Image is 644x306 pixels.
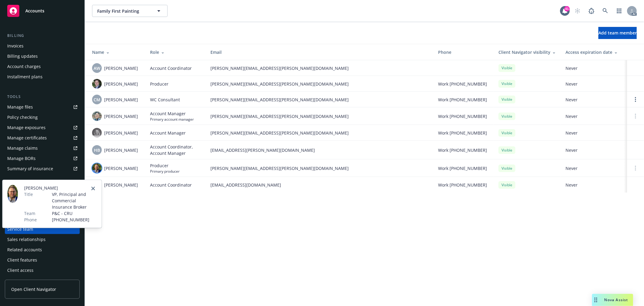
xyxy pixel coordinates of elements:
span: Never [566,65,622,71]
span: Account Coordinator, Account Manager [150,144,201,156]
a: Accounts [5,2,80,19]
span: Work [PHONE_NUMBER] [438,81,487,87]
span: Never [566,81,622,87]
span: WC Consultant [150,96,180,103]
span: Never [566,182,622,188]
div: Related accounts [7,245,42,255]
div: Name [92,49,140,55]
div: Visible [498,146,515,154]
div: Manage files [7,102,33,112]
span: Account Coordinator [150,182,192,188]
span: Never [566,130,622,136]
button: Add team member [598,27,637,39]
span: Phone [24,216,37,223]
span: Team [24,210,35,216]
div: Visible [498,64,515,72]
span: Work [PHONE_NUMBER] [438,182,487,188]
img: photo [92,163,102,173]
a: Manage claims [5,143,80,153]
span: [PERSON_NAME] [104,96,138,103]
span: [PERSON_NAME][EMAIL_ADDRESS][PERSON_NAME][DOMAIN_NAME] [210,165,428,171]
img: employee photo [7,185,18,203]
div: Installment plans [7,72,43,82]
img: photo [92,128,102,138]
span: Account Manager [150,130,186,136]
span: [PERSON_NAME] [104,147,138,153]
span: Open Client Navigator [11,286,56,292]
a: Service team [5,224,80,234]
span: Never [566,165,622,171]
span: Never [566,147,622,153]
div: Manage BORs [7,154,36,163]
a: Report a Bug [585,5,598,17]
span: [PERSON_NAME][EMAIL_ADDRESS][PERSON_NAME][DOMAIN_NAME] [210,130,428,136]
span: P&C - CRU [52,210,97,216]
a: Sales relationships [5,235,80,244]
img: photo [92,111,102,121]
span: [EMAIL_ADDRESS][PERSON_NAME][DOMAIN_NAME] [210,147,428,153]
span: Primary account manager [150,117,194,122]
a: Switch app [613,5,625,17]
a: Manage files [5,102,80,112]
a: Search [599,5,611,17]
img: photo [92,79,102,89]
div: Phone [438,49,489,55]
span: Account Coordinator [150,65,192,71]
span: Primary producer [150,169,180,174]
span: Work [PHONE_NUMBER] [438,165,487,171]
span: [PERSON_NAME][EMAIL_ADDRESS][PERSON_NAME][DOMAIN_NAME] [210,96,428,103]
span: [EMAIL_ADDRESS][DOMAIN_NAME] [210,182,428,188]
div: Visible [498,129,515,137]
span: HB [94,147,100,153]
span: [PERSON_NAME] [104,65,138,71]
span: Account Manager [150,110,194,117]
div: 41 [564,6,570,11]
span: Never [566,113,622,119]
div: Visible [498,112,515,120]
span: Work [PHONE_NUMBER] [438,96,487,103]
div: Policy checking [7,112,38,122]
span: Producer [150,162,180,169]
span: Accounts [25,8,44,13]
span: Never [566,96,622,103]
span: Work [PHONE_NUMBER] [438,113,487,119]
button: Nova Assist [592,294,633,306]
div: Email [210,49,428,55]
div: Visible [498,96,515,103]
span: Nova Assist [604,297,628,302]
div: Access expiration date [566,49,622,55]
button: Family First Painting [92,5,168,17]
span: [PERSON_NAME][EMAIL_ADDRESS][PERSON_NAME][DOMAIN_NAME] [210,113,428,119]
div: Client features [7,255,37,265]
a: Manage exposures [5,123,80,132]
div: Billing [5,33,80,39]
div: Visible [498,181,515,189]
div: Manage claims [7,143,38,153]
span: [PERSON_NAME] [104,113,138,119]
a: Installment plans [5,72,80,82]
a: Client features [5,255,80,265]
div: Account charges [7,62,41,71]
div: Billing updates [7,51,38,61]
a: Manage BORs [5,154,80,163]
a: close [89,185,97,192]
div: Summary of insurance [7,164,53,174]
div: Manage certificates [7,133,47,143]
div: Role [150,49,201,55]
a: Manage certificates [5,133,80,143]
span: Title [24,191,33,197]
div: Invoices [7,41,24,51]
span: [PERSON_NAME][EMAIL_ADDRESS][PERSON_NAME][DOMAIN_NAME] [210,65,428,71]
a: Open options [632,96,639,103]
div: Service team [7,224,33,234]
div: Tools [5,94,80,100]
span: AW [94,65,100,71]
span: Add team member [598,30,637,36]
div: Client Navigator visibility [498,49,556,55]
span: [PERSON_NAME] [104,165,138,171]
a: Account charges [5,62,80,71]
span: CM [94,96,100,103]
span: [PHONE_NUMBER] [52,216,97,223]
span: Work [PHONE_NUMBER] [438,147,487,153]
span: [PERSON_NAME] [104,81,138,87]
